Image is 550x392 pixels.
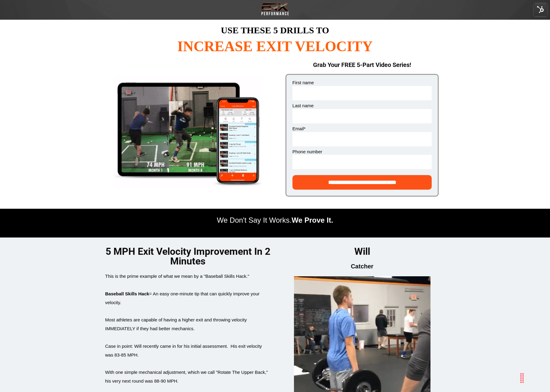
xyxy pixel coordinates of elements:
strong: Baseball Skills Hack [105,291,149,296]
span: We Don't Say It Works. [217,216,292,224]
span: With one simple mechanical adjustment, which we call "Rotate The Upper Back," his very next round... [105,370,268,384]
span: Email [292,126,304,131]
img: HubSpot Tools Menu Toggle [534,3,547,16]
iframe: Chat Widget [461,327,550,392]
h1: Will [279,247,445,256]
span: This is the prime example of what we mean by a "Baseball Skills Hack." [105,274,249,279]
div: Drag [517,369,527,387]
span: We Prove It. [292,216,333,224]
h1: Grab Your FREE 5-Part Video Series! [285,62,439,68]
h2: Catcher [279,262,445,270]
span: INCREASE EXIT VELOCITY [177,38,373,54]
span: First name [292,80,314,85]
img: smartmockups_k9t4szzj [114,77,262,188]
h1: 5 MPH Exit Velocity Improvement In 2 Minutes [105,247,271,266]
span: = An easy one-minute tip that can quickly improve your velocity. [105,291,260,305]
span: Last name [292,103,314,108]
span: Case in point: Will recently came in for his initial assessment. His exit velocity was 83-85 MPH. [105,344,262,357]
span: Most athletes are capable of having a higher exit and throwing velocity IMMEDIATELY if they had b... [105,317,247,331]
span: USE THESE 5 DRILLS TO [221,25,329,35]
img: Transparent-Black-BRX-Logo-White-Performance [260,2,290,17]
span: Phone number [292,149,322,154]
